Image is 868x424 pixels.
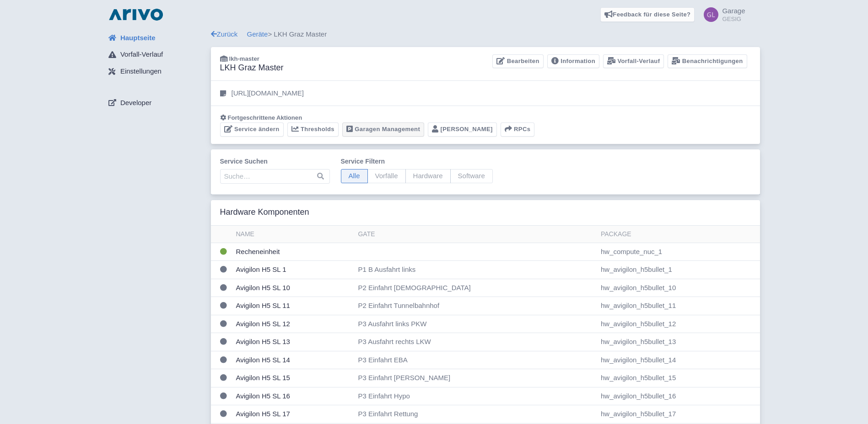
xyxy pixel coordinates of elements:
label: Service filtern [341,157,493,166]
td: Avigilon H5 SL 17 [232,405,355,424]
span: Vorfälle [367,169,406,183]
p: [URL][DOMAIN_NAME] [232,88,304,99]
td: Avigilon H5 SL 14 [232,351,355,369]
td: hw_avigilon_h5bullet_13 [597,333,760,351]
td: P3 Einfahrt EBA [354,351,597,369]
a: Vorfall-Verlauf [101,46,211,64]
span: Developer [120,98,151,108]
a: Thresholds [287,122,339,137]
td: P3 Ausfahrt rechts LKW [354,333,597,351]
a: Garage GESIG [698,7,745,22]
td: Avigilon H5 SL 12 [232,315,355,333]
span: lkh-master [229,55,259,62]
td: hw_avigilon_h5bullet_1 [597,261,760,279]
h3: Hardware Komponenten [220,207,309,217]
label: Service suchen [220,157,330,166]
a: Geräte [247,30,268,38]
span: Fortgeschrittene Aktionen [228,114,302,121]
h3: LKH Graz Master [220,63,284,73]
td: P3 Ausfahrt links PKW [354,315,597,333]
td: P2 Einfahrt [DEMOGRAPHIC_DATA] [354,279,597,297]
span: Vorfall-Verlauf [120,49,163,60]
a: Hauptseite [101,29,211,47]
td: P3 Einfahrt [PERSON_NAME] [354,369,597,387]
td: Avigilon H5 SL 13 [232,333,355,351]
td: hw_avigilon_h5bullet_17 [597,405,760,424]
span: Hauptseite [120,33,156,43]
a: Information [547,54,599,69]
td: P1 B Ausfahrt links [354,261,597,279]
td: hw_avigilon_h5bullet_15 [597,369,760,387]
div: > LKH Graz Master [211,29,760,40]
a: Einstellungen [101,63,211,80]
a: Vorfall-Verlauf [603,54,664,69]
span: Software [450,169,493,183]
th: Package [597,226,760,243]
th: Gate [354,226,597,243]
a: Developer [101,94,211,111]
td: hw_avigilon_h5bullet_11 [597,297,760,315]
a: Bearbeiten [492,54,543,69]
img: logo [107,7,165,22]
td: P3 Einfahrt Rettung [354,405,597,424]
a: Benachrichtigungen [668,54,747,69]
td: Recheneinheit [232,243,355,261]
td: hw_compute_nuc_1 [597,243,760,261]
a: Zurück [211,30,238,38]
td: Avigilon H5 SL 16 [232,387,355,405]
span: Einstellungen [120,66,162,77]
small: GESIG [722,16,745,22]
td: P2 Einfahrt Tunnelbahnhof [354,297,597,315]
a: Feedback für diese Seite? [600,7,695,22]
td: Avigilon H5 SL 11 [232,297,355,315]
td: hw_avigilon_h5bullet_16 [597,387,760,405]
input: Suche… [220,169,330,184]
td: hw_avigilon_h5bullet_14 [597,351,760,369]
a: [PERSON_NAME] [428,122,497,137]
td: Avigilon H5 SL 10 [232,279,355,297]
span: Hardware [405,169,451,183]
td: P3 Einfahrt Hypo [354,387,597,405]
span: Garage [722,7,745,15]
a: Garagen Management [342,122,424,137]
span: Alle [341,169,368,183]
th: Name [232,226,355,243]
td: hw_avigilon_h5bullet_10 [597,279,760,297]
td: Avigilon H5 SL 15 [232,369,355,387]
button: RPCs [501,122,535,137]
td: hw_avigilon_h5bullet_12 [597,315,760,333]
td: Avigilon H5 SL 1 [232,261,355,279]
a: Service ändern [220,122,284,137]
